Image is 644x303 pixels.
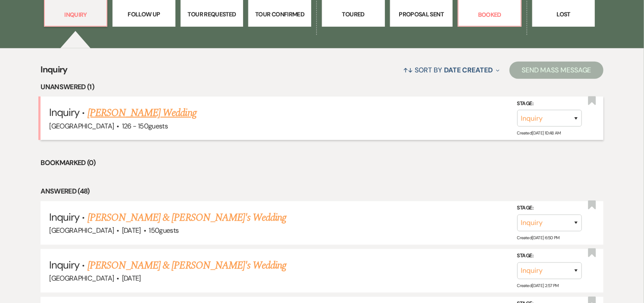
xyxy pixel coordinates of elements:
button: Sort By Date Created [400,59,503,81]
li: Bookmarked (0) [41,157,603,169]
span: [DATE] [122,274,141,283]
a: [PERSON_NAME] & [PERSON_NAME]'s Wedding [88,210,287,225]
label: Stage: [517,203,582,213]
p: Proposal Sent [396,9,447,19]
span: Created: [DATE] 2:57 PM [517,283,559,288]
span: [GEOGRAPHIC_DATA] [49,274,114,283]
label: Stage: [517,251,582,261]
span: [GEOGRAPHIC_DATA] [49,122,114,131]
button: Send Mass Message [510,62,603,79]
span: [DATE] [122,226,141,235]
p: Toured [328,9,379,19]
p: Lost [538,9,590,19]
span: 126 - 150 guests [122,122,168,131]
a: [PERSON_NAME] Wedding [88,105,197,121]
span: Date Created [444,66,493,75]
p: Tour Confirmed [254,9,306,19]
label: Stage: [517,99,582,109]
span: ↑↓ [403,66,413,75]
p: Inquiry [50,10,102,19]
span: Created: [DATE] 6:50 PM [517,235,560,241]
span: 150 guests [149,226,178,235]
span: Inquiry [49,106,79,119]
span: Inquiry [49,210,79,224]
li: Answered (48) [41,186,603,197]
span: Created: [DATE] 10:48 AM [517,130,561,136]
span: [GEOGRAPHIC_DATA] [49,226,114,235]
p: Follow Up [118,9,170,19]
span: Inquiry [41,63,68,81]
li: Unanswered (1) [41,81,603,93]
p: Tour Requested [186,9,238,19]
span: Inquiry [49,258,79,272]
a: [PERSON_NAME] & [PERSON_NAME]'s Wedding [88,258,287,273]
p: Booked [464,10,516,19]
